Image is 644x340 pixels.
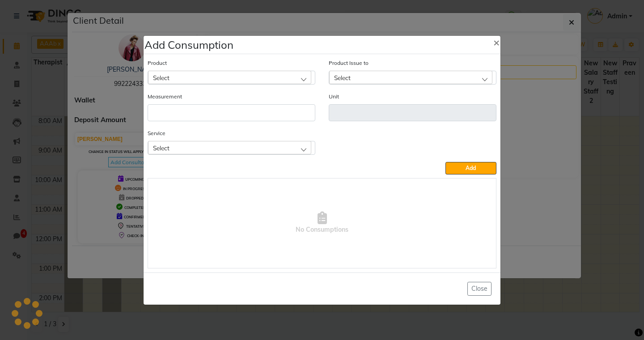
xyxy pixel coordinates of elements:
[445,162,496,174] button: Add
[466,165,476,171] span: Add
[334,74,351,81] span: Select
[148,129,165,137] label: Service
[153,74,169,81] span: Select
[148,178,496,268] span: No Consumptions
[329,59,369,67] label: Product Issue to
[148,93,182,101] label: Measurement
[153,144,169,152] span: Select
[329,93,339,101] label: Unit
[486,30,507,55] button: Close
[493,35,500,49] span: ×
[148,59,167,67] label: Product
[144,37,233,53] h4: Add Consumption
[467,282,491,296] button: Close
